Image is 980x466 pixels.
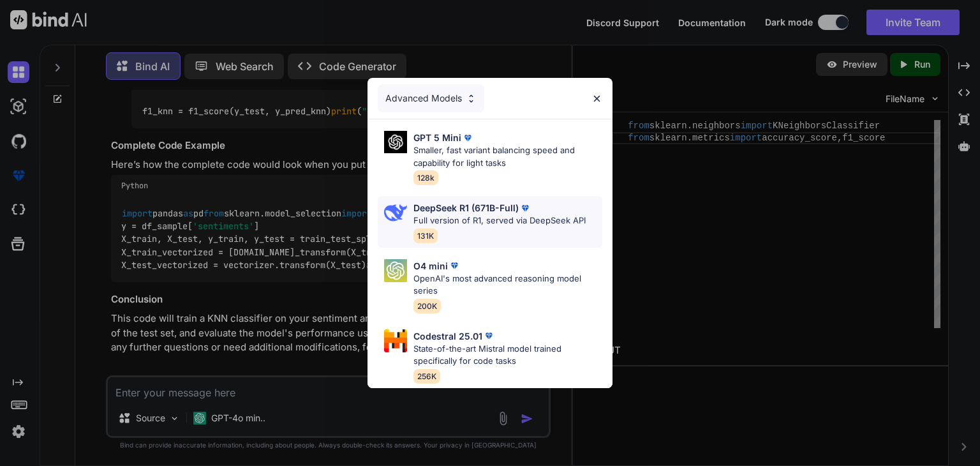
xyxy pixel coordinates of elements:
img: Pick Models [384,259,407,282]
img: premium [448,259,461,272]
p: O4 mini [413,259,448,273]
p: Codestral 25.01 [413,329,482,343]
img: Pick Models [384,131,407,153]
p: Smaller, fast variant balancing speed and capability for light tasks [413,144,602,169]
p: DeepSeek R1 (671B-Full) [413,201,519,214]
img: premium [519,202,531,214]
img: premium [461,132,474,144]
img: premium [482,329,495,342]
span: 200K [413,299,441,313]
p: GPT 5 Mini [413,131,461,144]
span: 131K [413,229,438,243]
p: Full version of R1, served via DeepSeek API [413,214,586,227]
img: Pick Models [384,329,407,352]
img: Pick Models [384,201,407,224]
img: Pick Models [466,93,477,104]
img: close [591,93,602,104]
span: 256K [413,369,440,384]
p: OpenAI's most advanced reasoning model series [413,273,602,297]
p: State-of-the-art Mistral model trained specifically for code tasks [413,343,602,368]
div: Advanced Models [378,84,484,112]
span: 128k [413,170,438,185]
